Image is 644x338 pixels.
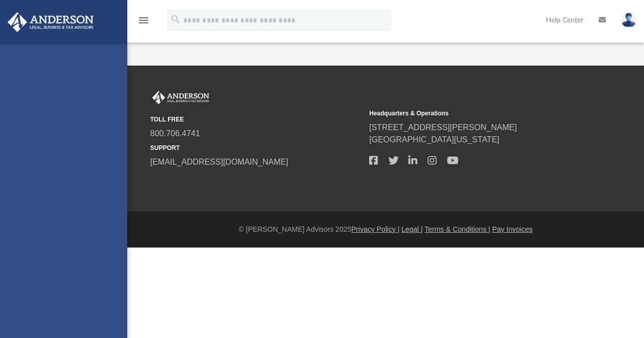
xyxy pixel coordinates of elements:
a: 800.706.4741 [150,129,200,138]
small: TOLL FREE [150,115,362,124]
a: [GEOGRAPHIC_DATA][US_STATE] [369,135,499,144]
a: Privacy Policy | [351,225,400,233]
i: menu [137,14,150,26]
a: Terms & Conditions | [425,225,490,233]
a: [STREET_ADDRESS][PERSON_NAME] [369,123,517,132]
img: Anderson Advisors Platinum Portal [150,91,211,104]
a: menu [137,19,150,26]
i: search [170,14,181,25]
small: Headquarters & Operations [369,109,581,118]
a: Legal | [402,225,423,233]
div: © [PERSON_NAME] Advisors 2025 [127,224,644,235]
a: [EMAIL_ADDRESS][DOMAIN_NAME] [150,158,288,166]
a: Pay Invoices [492,225,533,233]
small: SUPPORT [150,143,362,152]
img: User Pic [621,13,636,27]
img: Anderson Advisors Platinum Portal [5,12,97,32]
